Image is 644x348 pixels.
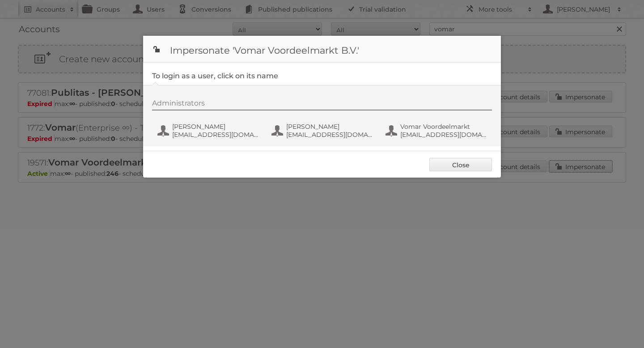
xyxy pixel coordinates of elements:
legend: To login as a user, click on its name [152,72,278,80]
button: Vomar Voordeelmarkt [EMAIL_ADDRESS][DOMAIN_NAME] [385,122,490,140]
span: Vomar Voordeelmarkt [400,123,487,131]
span: [PERSON_NAME] [286,123,373,131]
button: [PERSON_NAME] [EMAIL_ADDRESS][DOMAIN_NAME] [271,122,376,140]
span: [EMAIL_ADDRESS][DOMAIN_NAME] [400,131,487,139]
span: [PERSON_NAME] [172,123,259,131]
button: [PERSON_NAME] [EMAIL_ADDRESS][DOMAIN_NAME] [157,122,262,140]
div: Administrators [152,99,492,110]
h1: Impersonate 'Vomar Voordeelmarkt B.V.' [143,36,501,63]
span: [EMAIL_ADDRESS][DOMAIN_NAME] [286,131,373,139]
a: Close [429,158,492,171]
span: [EMAIL_ADDRESS][DOMAIN_NAME] [172,131,259,139]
